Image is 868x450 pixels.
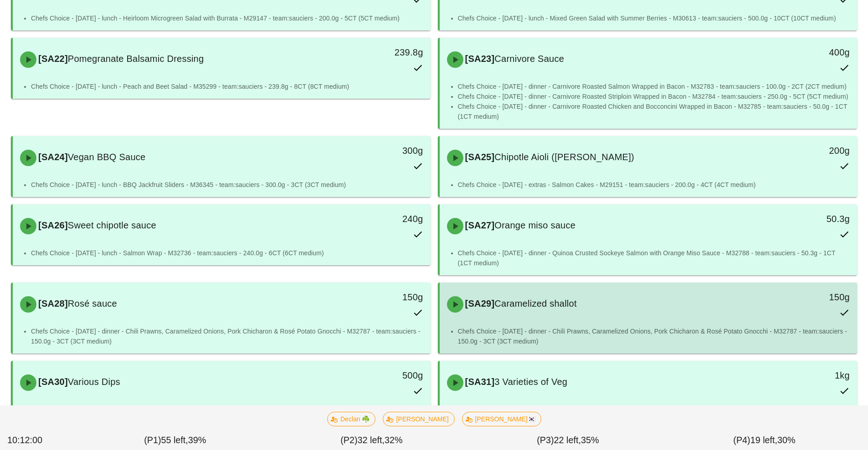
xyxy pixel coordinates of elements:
span: [SA27] [463,220,495,230]
span: [SA24] [36,152,68,162]
span: [SA28] [36,298,68,308]
span: [SA26] [36,220,68,230]
span: Carnivore Sauce [494,54,564,64]
span: Pomegranate Balsamic Dressing [68,54,204,64]
div: 150g [757,290,850,304]
span: [SA31] [463,377,495,387]
div: (P2) 32% [273,432,470,449]
span: [PERSON_NAME] [389,412,448,426]
span: 19 left, [750,435,777,445]
li: Chefs Choice - [DATE] - lunch - Heirloom Microgreen Salad with Burrata - M29147 - team:sauciers -... [31,13,423,23]
li: Chefs Choice - [DATE] - dinner - Carnivore Roasted Salmon Wrapped in Bacon - M32783 - team:saucie... [458,81,850,91]
span: Declan ☘️ [333,412,370,426]
span: 55 left, [161,435,188,445]
span: Vegan BBQ Sauce [68,152,146,162]
div: 400g [757,45,850,60]
span: 32 left, [358,435,385,445]
span: [SA29] [463,298,495,308]
li: Chefs Choice - [DATE] - lunch - Mixed Green Salad with Summer Berries - M30613 - team:sauciers - ... [458,13,850,23]
li: Chefs Choice - [DATE] - lunch - Peach and Beet Salad - M35299 - team:sauciers - 239.8g - 8CT (8CT... [31,81,423,91]
span: [SA30] [36,377,68,387]
li: Chefs Choice - [DATE] - lunch - Salmon Wrap - M32736 - team:sauciers - 240.0g - 6CT (6CT medium) [31,248,423,258]
li: Chefs Choice - [DATE] - extras - Salmon Cakes - M29151 - team:sauciers - 200.0g - 4CT (4CT medium) [458,180,850,190]
span: Rosé sauce [68,298,117,308]
span: Sweet chipotle sauce [68,220,156,230]
div: (P4) 30% [666,432,863,449]
span: 3 Varieties of Veg [494,377,567,387]
li: Chefs Choice - [DATE] - dinner - Chili Prawns, Caramelized Onions, Pork Chicharon & Rosé Potato G... [31,326,423,346]
div: 240g [330,212,423,226]
li: Chefs Choice - [DATE] - dinner - Carnivore Roasted Chicken and Bocconcini Wrapped in Bacon - M327... [458,101,850,121]
span: [PERSON_NAME]🇰🇷 [467,412,535,426]
span: Chipotle Aioli ([PERSON_NAME]) [494,152,634,162]
span: 22 left, [554,435,581,445]
li: Chefs Choice - [DATE] - extras - Seasonal Vegetable Cup (150g) - M11309 - team:sauciers - 1.00kg ... [458,404,850,415]
span: [SA25] [463,152,495,162]
div: 239.8g [330,45,423,60]
li: Chefs Choice - [DATE] - dinner - Carnivore Roasted Striploin Wrapped in Bacon - M32784 - team:sau... [458,91,850,101]
li: Chefs Choice - [DATE] - extras - Seasonal Vegetable Cup (150g) - M11309 - team:sauciers - 500.0g ... [31,404,423,415]
span: Caramelized shallot [494,298,576,308]
div: 10:12:00 [5,432,77,449]
li: Chefs Choice - [DATE] - lunch - BBQ Jackfruit Sliders - M36345 - team:sauciers - 300.0g - 3CT (3C... [31,180,423,190]
li: Chefs Choice - [DATE] - dinner - Quinoa Crusted Sockeye Salmon with Orange Miso Sauce - M32788 - ... [458,248,850,268]
div: 300g [330,143,423,158]
span: Various Dips [68,377,120,387]
span: [SA22] [36,54,68,64]
div: 150g [330,290,423,304]
div: 200g [757,143,850,158]
div: (P3) 35% [470,432,666,449]
div: (P1) 39% [77,432,273,449]
li: Chefs Choice - [DATE] - dinner - Chili Prawns, Caramelized Onions, Pork Chicharon & Rosé Potato G... [458,326,850,346]
div: 500g [330,368,423,383]
span: [SA23] [463,54,495,64]
span: Orange miso sauce [494,220,575,230]
div: 1kg [757,368,850,383]
div: 50.3g [757,212,850,226]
